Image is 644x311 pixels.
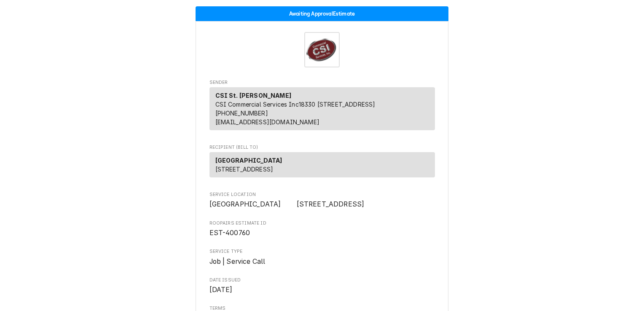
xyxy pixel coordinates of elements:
[209,228,435,238] span: Roopairs Estimate ID
[215,110,268,117] a: [PHONE_NUMBER]
[209,220,435,227] span: Roopairs Estimate ID
[209,191,435,198] span: Service Location
[209,248,435,255] span: Service Type
[209,277,435,295] div: Date Issued
[209,257,266,265] span: Job | Service Call
[209,248,435,266] div: Service Type
[209,87,435,130] div: Sender
[209,199,435,209] span: Service Location
[196,6,448,21] div: Status
[209,152,435,177] div: Recipient (Bill To)
[215,157,282,164] strong: [GEOGRAPHIC_DATA]
[209,79,435,86] span: Sender
[209,257,435,267] span: Service Type
[209,144,435,151] span: Recipient (Bill To)
[215,92,291,99] strong: CSI St. [PERSON_NAME]
[209,285,435,295] span: Date Issued
[289,11,355,16] span: Awaiting Approval Estimate
[215,166,274,173] span: [STREET_ADDRESS]
[209,200,365,208] span: [GEOGRAPHIC_DATA] [STREET_ADDRESS]
[209,152,435,181] div: Recipient (Bill To)
[209,144,435,181] div: Estimate Recipient
[209,286,233,294] span: [DATE]
[209,277,435,284] span: Date Issued
[209,220,435,238] div: Roopairs Estimate ID
[209,229,250,237] span: EST-400760
[209,191,435,209] div: Service Location
[209,87,435,134] div: Sender
[215,101,376,108] span: CSI Commercial Services Inc18330 [STREET_ADDRESS]
[215,118,319,126] a: [EMAIL_ADDRESS][DOMAIN_NAME]
[209,79,435,134] div: Estimate Sender
[304,32,340,67] img: Logo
